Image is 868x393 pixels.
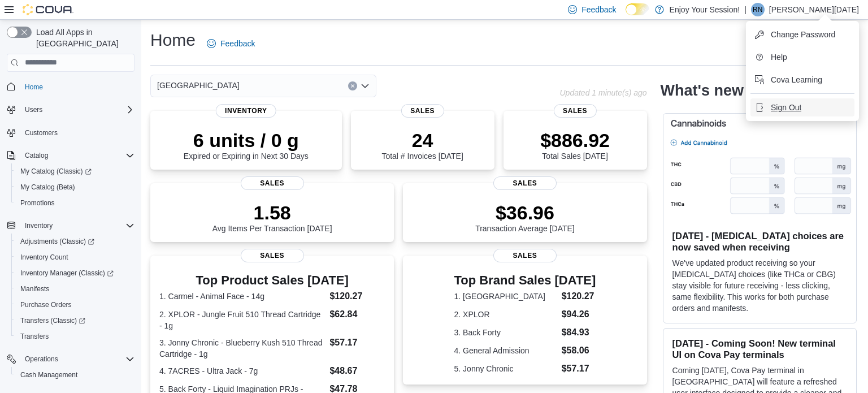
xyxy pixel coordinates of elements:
button: My Catalog (Beta) [11,179,139,195]
span: Transfers (Classic) [20,316,85,325]
a: My Catalog (Beta) [16,180,80,194]
button: Open list of options [361,81,370,90]
span: Inventory Count [16,251,134,264]
span: Load All Apps in [GEOGRAPHIC_DATA] [32,27,134,49]
h3: [DATE] - [MEDICAL_DATA] choices are now saved when receiving [672,230,847,253]
span: Operations [20,352,134,366]
span: Home [25,83,43,92]
a: Adjustments (Classic) [16,235,99,248]
div: Avg Items Per Transaction [DATE] [212,201,332,233]
a: Inventory Manager (Classic) [16,266,118,280]
span: Promotions [20,198,55,208]
span: Inventory [20,219,134,232]
span: Catalog [20,149,134,162]
span: Operations [25,355,58,364]
span: Inventory [25,221,53,230]
dt: 2. XPLOR [454,309,557,320]
span: Inventory Manager (Classic) [20,269,114,278]
a: Transfers (Classic) [11,313,139,329]
dd: $62.84 [329,308,385,321]
button: Purchase Orders [11,297,139,313]
h3: [DATE] - Coming Soon! New terminal UI on Cova Pay terminals [672,338,847,360]
a: Cash Management [16,368,82,382]
button: Catalog [2,148,139,163]
dt: 3. Back Forty [454,327,557,338]
button: Cash Management [11,367,139,383]
dd: $94.26 [562,308,596,321]
dd: $84.93 [562,326,596,339]
dd: $120.27 [329,290,385,303]
span: Manifests [20,284,49,293]
dd: $58.06 [562,344,596,357]
dt: 2. XPLOR - Jungle Fruit 510 Thread Cartridge - 1g [159,309,325,331]
span: Cova Learning [771,74,822,85]
a: My Catalog (Classic) [11,163,139,179]
span: Sales [493,249,557,262]
dd: $48.67 [329,364,385,378]
h2: What's new [661,81,744,100]
button: Operations [2,351,139,367]
dt: 3. Jonny Chronic - Blueberry Kush 510 Thread Cartridge - 1g [159,337,325,360]
a: Transfers [16,330,53,343]
button: Clear input [348,81,357,90]
span: Transfers [20,332,49,341]
span: Dark Mode [626,15,626,16]
span: My Catalog (Classic) [16,165,134,178]
input: Dark Mode [626,3,649,15]
span: Home [20,80,134,94]
span: Feedback [220,38,255,49]
button: Home [2,79,139,95]
p: | [744,3,747,16]
h3: Top Brand Sales [DATE] [454,274,596,287]
p: $36.96 [475,201,575,224]
a: Purchase Orders [16,298,76,312]
span: Catalog [25,151,48,160]
span: Transfers [16,330,134,343]
span: Sales [241,176,304,190]
a: Transfers (Classic) [16,314,90,327]
button: Change Password [750,25,854,44]
span: Inventory Manager (Classic) [16,266,134,280]
span: Adjustments (Classic) [16,235,134,248]
dd: $120.27 [562,290,596,303]
p: Enjoy Your Session! [670,3,740,16]
span: Users [20,103,134,116]
span: Purchase Orders [20,300,72,309]
span: Help [771,51,787,63]
span: Sales [241,249,304,262]
dd: $57.17 [329,336,385,349]
span: Manifests [16,282,134,296]
button: Inventory [20,219,57,232]
dt: 4. 7ACRES - Ultra Jack - 7g [159,365,325,377]
button: Operations [20,352,63,366]
div: Expired or Expiring in Next 30 Days [184,129,309,161]
a: Feedback [202,32,259,55]
button: Sign Out [750,98,854,116]
span: Inventory Count [20,253,68,262]
button: Promotions [11,195,139,211]
a: Manifests [16,282,54,296]
img: Cova [23,4,73,15]
p: We've updated product receiving so your [MEDICAL_DATA] choices (like THCa or CBG) stay visible fo... [672,257,847,314]
p: 24 [381,129,463,152]
span: Sales [493,176,557,190]
button: Catalog [20,149,53,162]
button: Cova Learning [750,71,854,89]
span: Purchase Orders [16,298,134,312]
span: Feedback [581,4,616,15]
div: Total Sales [DATE] [540,129,610,161]
span: Transfers (Classic) [16,314,134,327]
span: Change Password [771,29,835,40]
span: My Catalog (Classic) [20,167,92,176]
span: My Catalog (Beta) [20,183,75,192]
button: Inventory Count [11,249,139,265]
span: Cash Management [16,368,134,382]
span: Customers [20,126,134,140]
p: 6 units / 0 g [184,129,309,152]
span: RN [753,3,762,16]
a: Promotions [16,196,59,210]
div: Transaction Average [DATE] [475,201,575,233]
a: Home [20,80,47,94]
button: Inventory [2,218,139,234]
p: Updated 1 minute(s) ago [559,88,646,97]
